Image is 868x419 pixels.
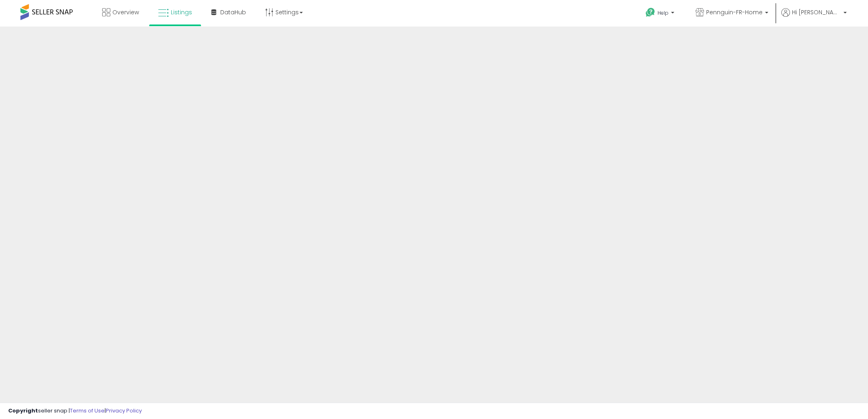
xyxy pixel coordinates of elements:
span: Pennguin-FR-Home [706,8,763,16]
span: Listings [171,8,192,16]
a: Help [639,1,682,27]
a: Hi [PERSON_NAME] [781,8,847,27]
span: Hi [PERSON_NAME] [792,8,841,16]
i: Get Help [645,7,655,18]
span: Overview [112,8,139,16]
span: DataHub [220,8,246,16]
span: Help [658,9,669,16]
